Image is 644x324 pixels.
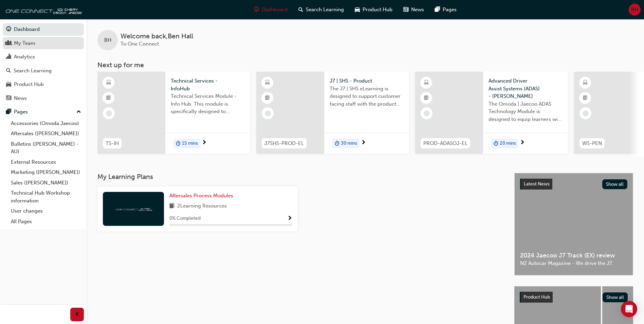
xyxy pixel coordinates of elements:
a: Analytics [3,51,84,63]
span: learningRecordVerb_NONE-icon [265,110,271,116]
a: Accessories (Omoda Jaecoo) [8,118,84,129]
img: oneconnect [115,205,152,212]
span: BH [104,36,111,44]
a: User changes [8,206,84,216]
a: Product Hub [3,78,84,91]
span: learningResourceType_ELEARNING-icon [265,78,270,87]
span: next-icon [361,140,366,146]
button: Pages [3,106,84,118]
span: learningResourceType_ELEARNING-icon [424,78,429,87]
a: External Resources [8,157,84,167]
span: WS-PEN [582,140,602,147]
div: Pages [14,108,28,116]
span: Show Progress [287,216,292,222]
span: 15 mins [182,140,198,147]
button: Show Progress [287,214,292,223]
button: BH [629,4,641,16]
div: Product Hub [14,80,44,88]
span: 20 mins [500,140,516,147]
a: Search Learning [3,65,84,77]
span: PROD-ADASOJ-EL [423,140,467,147]
span: Welcome back , Ben Hall [121,33,193,40]
span: Search Learning [306,6,344,14]
a: J7SHS-PROD-ELJ7 | SHS - ProductThe J7 | SHS eLearning is designed to support customer facing staf... [256,72,409,154]
span: people-icon [6,40,11,47]
span: learningRecordVerb_NONE-icon [106,110,112,116]
a: Sales ([PERSON_NAME]) [8,178,84,188]
span: news-icon [6,95,11,102]
span: J7 | SHS - Product [330,77,404,85]
a: search-iconSearch Learning [293,3,349,17]
div: Open Intercom Messenger [621,301,637,317]
a: All Pages [8,216,84,227]
div: Analytics [14,53,35,61]
a: guage-iconDashboard [249,3,293,17]
a: Bulletins ([PERSON_NAME] - AU) [8,139,84,157]
span: search-icon [6,68,11,74]
span: duration-icon [176,139,181,148]
a: car-iconProduct Hub [349,3,398,17]
div: My Team [14,39,35,47]
button: DashboardMy TeamAnalyticsSearch LearningProduct HubNews [3,22,84,106]
span: next-icon [520,140,525,146]
span: To One Connect [121,41,159,47]
span: duration-icon [494,139,498,148]
a: Latest NewsShow all2024 Jaecoo J7 Track (EX) reviewNZ Autocar Magazine - We drive the J7. [514,173,633,275]
a: Marketing ([PERSON_NAME]) [8,167,84,178]
span: J7SHS-PROD-EL [264,140,304,147]
a: Aftersales ([PERSON_NAME]) [8,128,84,139]
span: booktick-icon [265,94,270,103]
span: duration-icon [335,139,339,148]
span: car-icon [6,82,11,88]
span: guage-icon [254,5,259,14]
span: Product Hub [363,6,392,14]
span: pages-icon [435,5,440,14]
a: Aftersales Process Modules [169,192,236,200]
h3: My Learning Plans [97,173,503,181]
span: TS-IH [106,140,119,147]
span: The Omoda | Jaecoo ADAS Technology Module is designed to equip learners with essential knowledge ... [489,100,563,123]
span: learningResourceType_ELEARNING-icon [106,78,111,87]
button: Show all [602,179,628,189]
img: oneconnect [3,3,81,16]
span: NZ Autocar Magazine - We drive the J7. [520,259,627,267]
h3: Next up for me [87,61,644,69]
a: Technical Hub Workshop information [8,188,84,206]
span: Technical Services - InfoHub [171,77,245,92]
a: News [3,92,84,105]
button: Show all [603,292,628,302]
span: Dashboard [262,6,288,14]
span: guage-icon [6,26,11,33]
span: Advanced Driver Assist Systems (ADAS) - [PERSON_NAME] [489,77,563,100]
div: News [14,94,27,102]
span: Pages [443,6,457,14]
a: Dashboard [3,23,84,36]
span: 30 mins [341,140,357,147]
span: book-icon [169,202,174,211]
div: Search Learning [14,67,52,75]
span: Aftersales Process Modules [169,193,233,199]
span: learningRecordVerb_NONE-icon [583,110,589,116]
a: news-iconNews [398,3,429,17]
span: chart-icon [6,54,11,60]
span: News [411,6,424,14]
span: booktick-icon [583,94,588,103]
a: Product HubShow all [520,292,628,303]
a: My Team [3,37,84,50]
span: next-icon [202,140,207,146]
span: 2 Learning Resources [177,202,227,211]
span: learningRecordVerb_NONE-icon [424,110,430,116]
span: booktick-icon [106,94,111,103]
span: prev-icon [75,310,80,319]
span: pages-icon [6,109,11,115]
span: search-icon [298,5,303,14]
span: The J7 | SHS eLearning is designed to support customer facing staff with the product and sales in... [330,85,404,108]
a: PROD-ADASOJ-ELAdvanced Driver Assist Systems (ADAS) - [PERSON_NAME]The Omoda | Jaecoo ADAS Techno... [415,72,568,154]
a: TS-IHTechnical Services - InfoHubTechnical Services Module - Info Hub. This module is specificall... [97,72,250,154]
span: news-icon [403,5,408,14]
span: booktick-icon [424,94,429,103]
span: learningResourceType_ELEARNING-icon [583,78,588,87]
span: Technical Services Module - Info Hub. This module is specifically designed to address the require... [171,92,245,115]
